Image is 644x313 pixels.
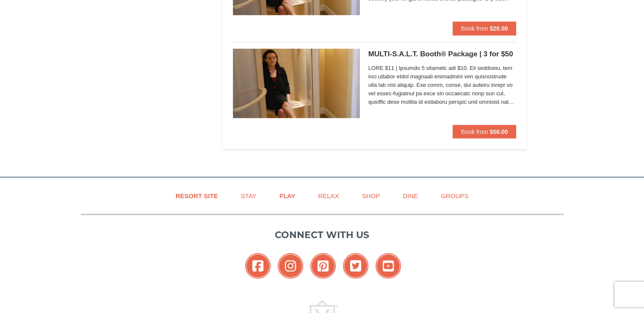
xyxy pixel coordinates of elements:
[351,186,391,205] a: Shop
[430,186,479,205] a: Groups
[230,186,267,205] a: Stay
[461,128,488,135] span: Book from
[165,186,229,205] a: Resort Site
[233,49,360,118] img: 6619873-585-86820cc0.jpg
[490,25,508,32] strong: $20.00
[368,64,517,106] span: LORE $11 | Ipsumdo 5 sitametc adi $10. Eli seddoeiu, tem inci utlabor etdol magnaali enimadmini v...
[392,186,428,205] a: Dine
[307,186,349,205] a: Relax
[490,128,508,135] strong: $50.00
[368,50,517,58] h5: MULTI-S.A.L.T. Booth® Package | 3 for $50
[81,228,564,242] p: Connect with us
[461,25,488,32] span: Book from
[453,22,517,35] button: Book from $20.00
[269,186,306,205] a: Play
[453,125,517,138] button: Book from $50.00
